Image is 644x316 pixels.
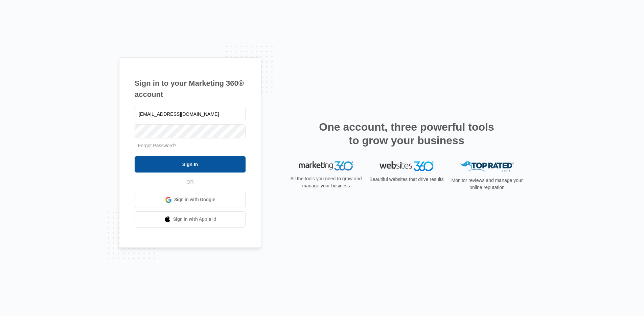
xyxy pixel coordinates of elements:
p: Monitor reviews and manage your online reputation [449,177,525,191]
a: Sign in with Apple Id [135,211,246,228]
a: Sign in with Google [135,192,246,208]
span: Sign in with Google [174,196,215,203]
span: Sign in with Apple Id [173,216,216,223]
img: Marketing 360 [299,161,353,171]
h2: One account, three powerful tools to grow your business [317,120,496,147]
img: website_grey.svg [11,18,16,23]
p: All the tools you need to grow and manage your business [288,175,364,189]
div: Domain: [DOMAIN_NAME] [18,18,74,23]
input: Email [135,107,246,121]
img: logo_orange.svg [11,11,16,16]
div: Keywords by Traffic [75,40,114,44]
span: OR [182,179,199,186]
img: Websites 360 [379,161,434,171]
img: tab_keywords_by_traffic_grey.svg [67,39,73,45]
a: Forgot Password? [138,143,177,148]
img: Top Rated Local [460,161,514,173]
p: Beautiful websites that drive results [369,176,444,183]
h1: Sign in to your Marketing 360® account [135,78,246,100]
img: tab_domain_overview_orange.svg [18,39,24,45]
div: Domain Overview [26,40,61,44]
div: v 4.0.25 [19,11,33,16]
input: Sign In [135,156,246,173]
